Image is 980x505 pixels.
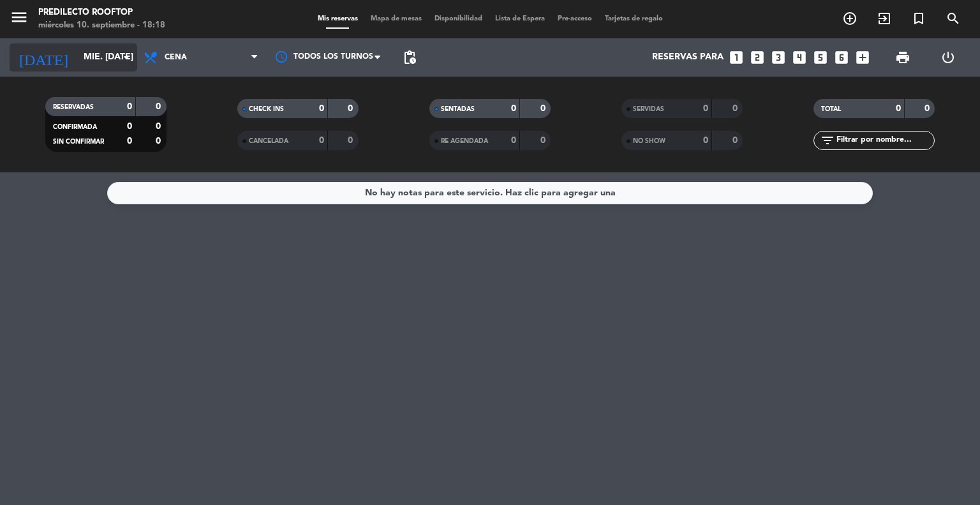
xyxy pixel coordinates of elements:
i: turned_in_not [911,11,926,26]
i: looks_two [749,49,766,66]
strong: 0 [156,102,163,111]
strong: 0 [732,136,740,145]
span: print [895,50,910,65]
strong: 0 [732,104,740,113]
span: Reservas para [652,52,724,63]
i: looks_6 [833,49,850,66]
i: looks_one [728,49,745,66]
strong: 0 [348,104,355,113]
span: Tarjetas de regalo [598,15,669,22]
i: add_circle_outline [842,11,857,26]
strong: 0 [319,104,324,113]
strong: 0 [348,136,355,145]
div: LOG OUT [925,38,970,77]
strong: 0 [703,136,708,145]
span: SIN CONFIRMAR [53,139,104,145]
i: looks_3 [770,49,787,66]
i: search [946,11,961,26]
div: Predilecto Rooftop [38,6,165,19]
span: Lista de Espera [489,15,551,22]
span: SENTADAS [441,106,475,112]
strong: 0 [156,137,163,146]
span: pending_actions [402,50,417,65]
div: miércoles 10. septiembre - 18:18 [38,19,165,32]
strong: 0 [540,136,548,145]
i: arrow_drop_down [119,50,134,65]
span: Cena [165,53,187,62]
span: Pre-acceso [551,15,598,22]
button: menu [10,8,29,31]
input: Filtrar por nombre... [835,133,934,147]
strong: 0 [127,137,132,146]
span: RESERVADAS [53,104,94,110]
span: RE AGENDADA [441,138,488,144]
strong: 0 [540,104,548,113]
span: Disponibilidad [428,15,489,22]
span: CHECK INS [249,106,284,112]
span: CONFIRMADA [53,124,97,130]
strong: 0 [924,104,932,113]
span: NO SHOW [633,138,665,144]
strong: 0 [511,136,516,145]
span: Mis reservas [311,15,364,22]
i: [DATE] [10,43,77,72]
i: looks_5 [812,49,829,66]
strong: 0 [156,122,163,131]
span: CANCELADA [249,138,288,144]
i: looks_4 [791,49,808,66]
span: TOTAL [821,106,841,112]
span: SERVIDAS [633,106,664,112]
i: menu [10,8,29,27]
strong: 0 [127,102,132,111]
i: power_settings_new [940,50,956,65]
strong: 0 [127,122,132,131]
strong: 0 [896,104,901,113]
strong: 0 [511,104,516,113]
strong: 0 [703,104,708,113]
strong: 0 [319,136,324,145]
div: No hay notas para este servicio. Haz clic para agregar una [365,186,616,200]
i: filter_list [820,133,835,148]
span: Mapa de mesas [364,15,428,22]
i: add_box [854,49,871,66]
i: exit_to_app [877,11,892,26]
